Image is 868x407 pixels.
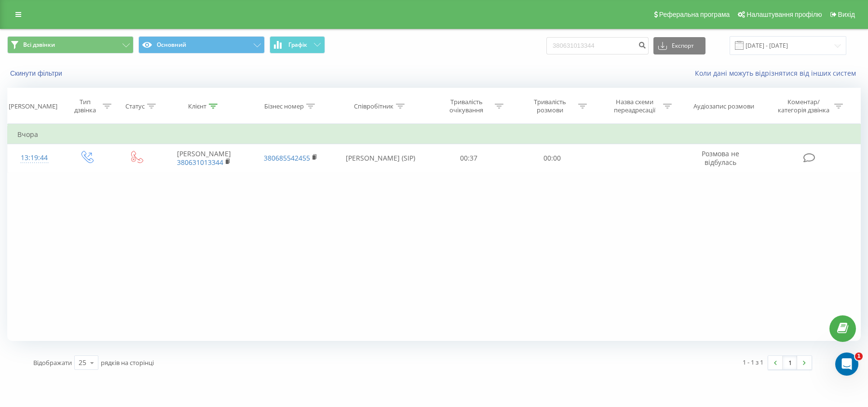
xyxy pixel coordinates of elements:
button: Експорт [653,37,705,54]
td: 00:00 [511,144,594,172]
span: Розмова не відбулась [702,149,739,167]
span: Всі дзвінки [23,41,55,49]
div: 25 [79,358,86,367]
a: 380685542455 [264,153,310,163]
span: Графік [288,41,307,48]
div: 1 - 1 з 1 [743,357,763,367]
button: Основний [138,36,265,54]
input: Пошук за номером [546,37,649,54]
span: Реферальна програма [659,11,730,18]
a: 1 [783,356,797,369]
div: Клієнт [188,102,206,110]
div: Статус [125,102,145,110]
a: Коли дані можуть відрізнятися вiд інших систем [695,68,861,78]
div: Коментар/категорія дзвінка [775,98,832,114]
td: [PERSON_NAME] [161,144,247,172]
td: [PERSON_NAME] (SIP) [334,144,427,172]
div: Тип дзвінка [69,98,101,114]
div: [PERSON_NAME] [9,102,57,110]
span: рядків на сторінці [101,358,154,367]
button: Всі дзвінки [7,36,134,54]
iframe: Intercom live chat [835,353,858,376]
button: Графік [270,36,325,54]
a: 380631013344 [177,158,223,167]
div: Назва схеми переадресації [609,98,661,114]
td: Вчора [8,125,861,144]
span: Налаштування профілю [746,11,822,18]
button: Скинути фільтри [7,69,67,78]
span: Вихід [838,11,855,18]
div: 13:19:44 [17,149,51,167]
td: 00:37 [427,144,511,172]
div: Аудіозапис розмови [693,102,754,110]
div: Тривалість очікування [441,98,492,114]
span: Відображати [33,358,72,367]
div: Бізнес номер [264,102,304,110]
div: Тривалість розмови [524,98,576,114]
div: Співробітник [354,102,393,110]
span: 1 [855,353,863,360]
